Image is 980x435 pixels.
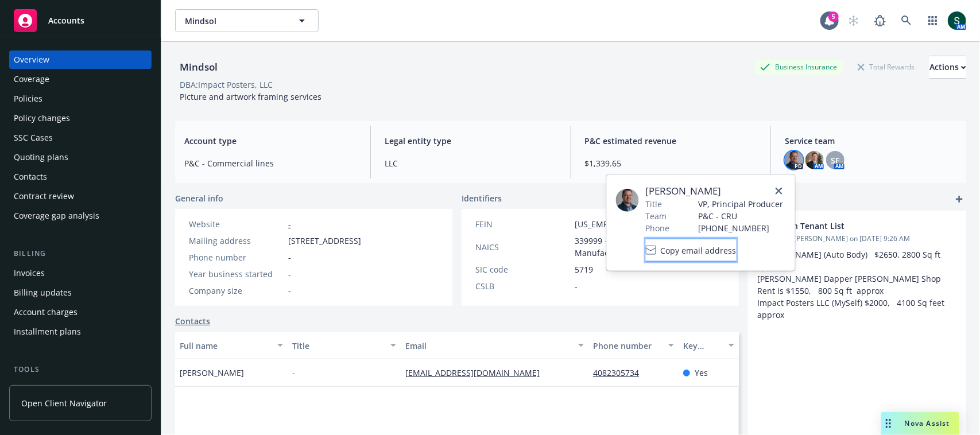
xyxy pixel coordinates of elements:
[646,222,670,234] span: Phone
[881,412,896,435] div: Drag to move
[895,9,918,32] a: Search
[9,283,152,302] a: Billing updates
[292,340,383,352] div: Title
[180,91,321,102] span: Picture and artwork framing services
[952,192,966,206] a: add
[785,135,957,147] span: Service team
[757,248,957,273] li: [PERSON_NAME] (Auto Body) $2650, 2800 Sq ft approx
[14,51,49,69] div: Overview
[9,264,152,282] a: Invoices
[14,90,42,108] div: Policies
[748,211,966,330] div: 1076 S 9th Tenant ListUpdatedby [PERSON_NAME] on [DATE] 9:26 AM[PERSON_NAME] (Auto Body) $2650, 2...
[585,157,757,169] span: $1,339.65
[9,168,152,186] a: Contacts
[593,367,648,378] a: 4082305734
[929,56,966,79] button: Actions
[185,15,284,27] span: Mindsol
[14,70,49,88] div: Coverage
[9,148,152,166] a: Quoting plans
[852,60,920,74] div: Total Rewards
[14,323,81,341] div: Installment plans
[475,280,570,292] div: CSLB
[831,154,840,166] span: SF
[184,135,357,147] span: Account type
[9,207,152,225] a: Coverage gap analysis
[754,60,843,74] div: Business Insurance
[929,56,966,78] div: Actions
[785,151,803,169] img: photo
[646,210,667,222] span: Team
[869,9,892,32] a: Report a Bug
[189,251,284,263] div: Phone number
[385,157,557,169] span: LLC
[14,168,47,186] div: Contacts
[475,263,570,275] div: SIC code
[9,51,152,69] a: Overview
[842,9,865,32] a: Start snowing
[757,297,957,321] li: Impact Posters LLC (MySelf) $2000, 4100 Sq feet approx
[683,340,722,352] div: Key contact
[646,198,663,210] span: Title
[679,332,739,359] button: Key contact
[175,192,223,204] span: General info
[288,332,400,359] button: Title
[9,70,152,88] a: Coverage
[180,367,244,379] span: [PERSON_NAME]
[661,244,737,256] span: Copy email address
[9,187,152,205] a: Contract review
[695,367,708,379] span: Yes
[593,340,661,352] div: Phone number
[616,189,639,212] img: employee photo
[9,109,152,127] a: Policy changes
[288,235,361,247] span: [STREET_ADDRESS]
[462,192,502,204] span: Identifiers
[9,90,152,108] a: Policies
[757,273,957,297] li: [PERSON_NAME] Dapper [PERSON_NAME] Shop Rent is $1550, 800 Sq ft approx
[175,332,288,359] button: Full name
[288,268,291,280] span: -
[9,5,152,37] a: Accounts
[9,303,152,321] a: Account charges
[475,218,570,230] div: FEIN
[385,135,557,147] span: Legal entity type
[175,9,319,32] button: Mindsol
[288,251,291,263] span: -
[921,9,944,32] a: Switch app
[646,184,784,198] span: [PERSON_NAME]
[14,109,70,127] div: Policy changes
[189,285,284,297] div: Company size
[475,241,570,253] div: NAICS
[14,283,72,302] div: Billing updates
[288,219,291,230] a: -
[189,268,284,280] div: Year business started
[189,235,284,247] div: Mailing address
[805,151,824,169] img: photo
[575,235,739,259] span: 339999 - All Other Miscellaneous Manufacturing
[9,129,152,147] a: SSC Cases
[585,135,757,147] span: P&C estimated revenue
[881,412,959,435] button: Nova Assist
[288,285,291,297] span: -
[828,11,839,22] div: 5
[48,16,84,25] span: Accounts
[575,218,739,230] span: [US_EMPLOYER_IDENTIFICATION_NUMBER]
[180,79,273,91] div: DBA: Impact Posters, LLC
[646,239,737,262] button: Copy email address
[772,184,786,198] a: close
[14,129,53,147] div: SSC Cases
[575,280,578,292] span: -
[14,148,68,166] div: Quoting plans
[699,222,784,234] span: [PHONE_NUMBER]
[575,263,593,275] span: 5719
[757,220,927,232] span: 1076 S 9th Tenant List
[905,418,950,428] span: Nova Assist
[14,303,78,321] div: Account charges
[175,315,210,327] a: Contacts
[757,234,957,244] span: Updated by [PERSON_NAME] on [DATE] 9:26 AM
[9,364,152,375] div: Tools
[405,367,549,378] a: [EMAIL_ADDRESS][DOMAIN_NAME]
[401,332,588,359] button: Email
[21,397,107,409] span: Open Client Navigator
[180,340,270,352] div: Full name
[699,198,784,210] span: VP, Principal Producer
